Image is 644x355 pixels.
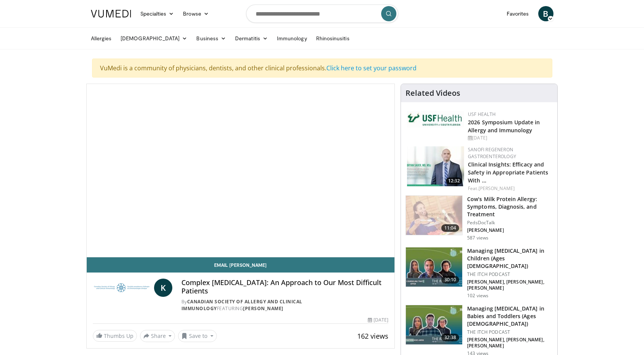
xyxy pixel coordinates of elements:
[154,279,172,297] a: K
[87,257,395,273] a: Email [PERSON_NAME]
[468,135,551,141] div: [DATE]
[243,305,283,312] a: [PERSON_NAME]
[407,111,464,128] img: 6ba8804a-8538-4002-95e7-a8f8012d4a11.png.150x105_q85_autocrop_double_scale_upscale_version-0.2.jpg
[181,298,388,312] div: By FEATURING
[368,317,388,323] div: [DATE]
[446,177,462,184] span: 12:32
[405,195,553,241] a: 11:04 Cow’s Milk Protein Allergy: Symptoms, Diagnosis, and Treatment PedsDocTalk [PERSON_NAME] 58...
[92,59,552,78] div: VuMedi is a community of physicians, dentists, and other clinical professionals.
[467,195,553,218] h3: Cow’s Milk Protein Allergy: Symptoms, Diagnosis, and Treatment
[467,305,553,328] h3: Managing [MEDICAL_DATA] in Babies and Toddlers (Ages [DEMOGRAPHIC_DATA])
[467,279,553,291] p: [PERSON_NAME], [PERSON_NAME], [PERSON_NAME]
[312,31,354,46] a: Rhinosinusitis
[326,64,417,72] a: Click here to set your password
[246,5,398,23] input: Search topics, interventions
[87,84,395,257] video-js: Video Player
[178,330,217,342] button: Save to
[407,146,464,186] a: 12:32
[468,146,516,160] a: Sanofi Regeneron Gastroenterology
[272,31,312,46] a: Immunology
[468,119,540,134] a: 2026 Symposium Update in Allergy and Immunology
[441,276,460,284] span: 30:10
[192,31,231,46] a: Business
[357,331,388,341] span: 162 views
[502,6,534,21] a: Favorites
[406,247,462,287] img: dda491a2-e90c-44a0-a652-cc848be6698a.150x105_q85_crop-smart_upscale.jpg
[93,330,137,342] a: Thumbs Up
[86,31,116,46] a: Allergies
[181,298,302,312] a: Canadian Society of Allergy and Clinical Immunology
[407,146,464,186] img: bf9ce42c-6823-4735-9d6f-bc9dbebbcf2c.png.150x105_q85_crop-smart_upscale.jpg
[467,247,553,270] h3: Managing [MEDICAL_DATA] in Children (Ages [DEMOGRAPHIC_DATA])
[181,279,388,295] h4: Complex [MEDICAL_DATA]: An Approach to Our Most Difficult Patients
[468,185,551,192] div: Feat.
[441,224,460,232] span: 11:04
[93,279,151,297] img: Canadian Society of Allergy and Clinical Immunology
[467,271,553,277] p: THE ITCH PODCAST
[467,337,553,349] p: [PERSON_NAME], [PERSON_NAME], [PERSON_NAME]
[405,247,553,299] a: 30:10 Managing [MEDICAL_DATA] in Children (Ages [DEMOGRAPHIC_DATA]) THE ITCH PODCAST [PERSON_NAME...
[467,227,553,233] p: [PERSON_NAME]
[468,111,496,117] a: USF Health
[467,220,553,226] p: PedsDocTalk
[405,89,460,98] h4: Related Videos
[140,330,175,342] button: Share
[467,235,488,241] p: 587 views
[116,31,192,46] a: [DEMOGRAPHIC_DATA]
[231,31,272,46] a: Dermatitis
[538,6,553,21] a: B
[441,334,460,341] span: 32:38
[467,329,553,335] p: THE ITCH PODCAST
[406,305,462,345] img: c6067b65-5a58-4092-bb3e-6fc440fa17eb.150x105_q85_crop-smart_upscale.jpg
[406,196,462,235] img: a277380e-40b7-4f15-ab00-788b20d9d5d9.150x105_q85_crop-smart_upscale.jpg
[467,293,488,299] p: 102 views
[91,10,131,17] img: VuMedi Logo
[468,161,548,184] a: Clinical Insights: Efficacy and Safety in Appropriate Patients With …
[479,185,515,192] a: [PERSON_NAME]
[136,6,179,21] a: Specialties
[178,6,213,21] a: Browse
